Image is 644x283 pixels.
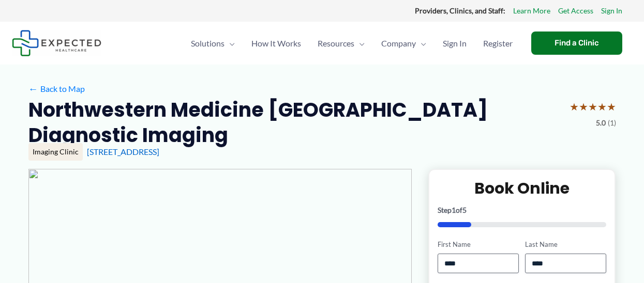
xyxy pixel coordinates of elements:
[12,30,101,56] img: Expected Healthcare Logo - side, dark font, small
[318,25,354,61] span: Resources
[452,206,456,214] span: 1
[183,25,521,61] nav: Primary Site Navigation
[570,97,579,116] span: ★
[87,147,159,156] a: [STREET_ADDRESS]
[513,4,550,18] a: Learn More
[596,116,606,130] span: 5.0
[243,25,309,61] a: How It Works
[251,25,301,61] span: How It Works
[415,6,505,15] strong: Providers, Clinics, and Staff:
[462,206,467,214] span: 5
[558,4,593,18] a: Get Access
[588,97,597,116] span: ★
[183,25,243,61] a: SolutionsMenu Toggle
[438,207,607,214] p: Step of
[443,25,467,61] span: Sign In
[608,116,616,130] span: (1)
[224,25,235,61] span: Menu Toggle
[483,25,513,61] span: Register
[438,240,519,249] label: First Name
[607,97,616,116] span: ★
[373,25,435,61] a: CompanyMenu Toggle
[381,25,416,61] span: Company
[531,32,622,55] a: Find a Clinic
[597,97,607,116] span: ★
[435,25,475,61] a: Sign In
[309,25,373,61] a: ResourcesMenu Toggle
[28,97,561,148] h2: Northwestern Medicine [GEOGRAPHIC_DATA] Diagnostic Imaging
[579,97,588,116] span: ★
[28,84,38,93] span: ←
[475,25,521,61] a: Register
[601,4,622,18] a: Sign In
[191,25,224,61] span: Solutions
[28,143,83,161] div: Imaging Clinic
[28,81,85,97] a: ←Back to Map
[438,178,607,198] h2: Book Online
[354,25,365,61] span: Menu Toggle
[416,25,426,61] span: Menu Toggle
[525,240,606,249] label: Last Name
